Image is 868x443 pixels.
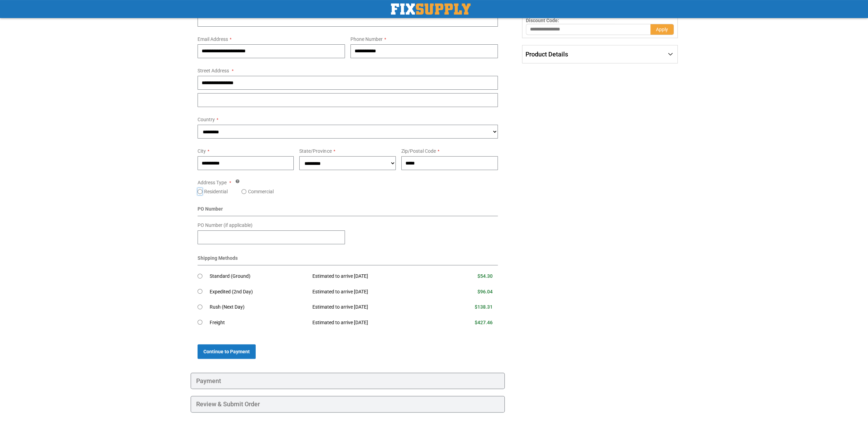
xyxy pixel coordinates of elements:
[391,3,470,15] img: Fix Industrial Supply
[307,284,441,300] td: Estimated to arrive [DATE]
[198,205,498,216] div: PO Number
[391,3,470,15] a: store logo
[204,188,228,195] label: Residential
[477,289,493,294] span: $96.04
[475,320,493,325] span: $427.46
[401,148,436,154] span: Zip/Postal Code
[650,24,674,35] button: Apply
[210,284,308,300] td: Expedited (2nd Day)
[210,315,308,330] td: Freight
[526,51,568,58] span: Product Details
[656,27,668,32] span: Apply
[248,188,274,195] label: Commercial
[191,396,505,413] div: Review & Submit Order
[307,300,441,315] td: Estimated to arrive [DATE]
[526,18,559,23] span: Discount Code:
[203,349,250,354] span: Continue to Payment
[475,304,493,310] span: $138.31
[191,373,505,389] div: Payment
[210,269,308,284] td: Standard (Ground)
[477,273,493,279] span: $54.30
[198,344,256,359] button: Continue to Payment
[210,300,308,315] td: Rush (Next Day)
[198,117,215,122] span: Country
[198,36,228,42] span: Email Address
[198,68,229,73] span: Street Address
[307,269,441,284] td: Estimated to arrive [DATE]
[299,148,331,154] span: State/Province
[198,180,227,185] span: Address Type
[198,222,253,228] span: PO Number (if applicable)
[350,36,383,42] span: Phone Number
[198,255,498,265] div: Shipping Methods
[198,148,206,154] span: City
[307,315,441,330] td: Estimated to arrive [DATE]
